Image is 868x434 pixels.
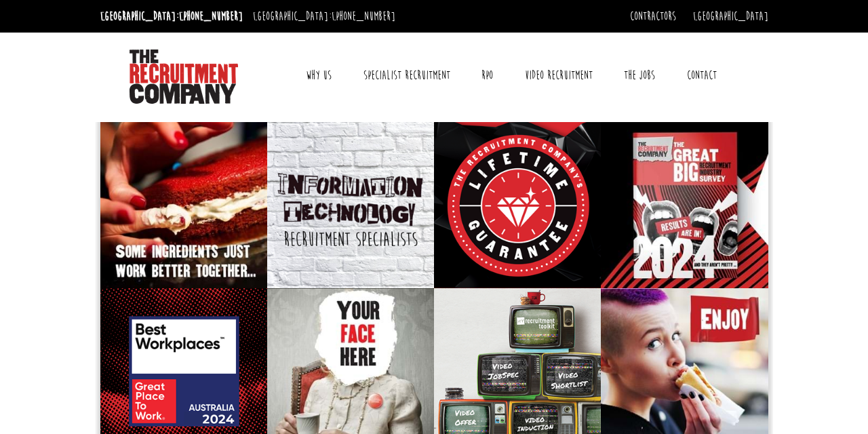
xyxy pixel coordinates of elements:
[250,5,399,27] li: [GEOGRAPHIC_DATA]:
[515,58,603,92] a: Video Recruitment
[179,9,243,24] a: [PHONE_NUMBER]
[630,9,676,24] a: Contractors
[296,58,342,92] a: Why Us
[353,58,460,92] a: Specialist Recruitment
[677,58,727,92] a: Contact
[693,9,768,24] a: [GEOGRAPHIC_DATA]
[332,9,395,24] a: [PHONE_NUMBER]
[97,5,246,27] li: [GEOGRAPHIC_DATA]:
[130,50,238,104] img: The Recruitment Company
[471,58,503,92] a: RPO
[614,58,665,92] a: The Jobs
